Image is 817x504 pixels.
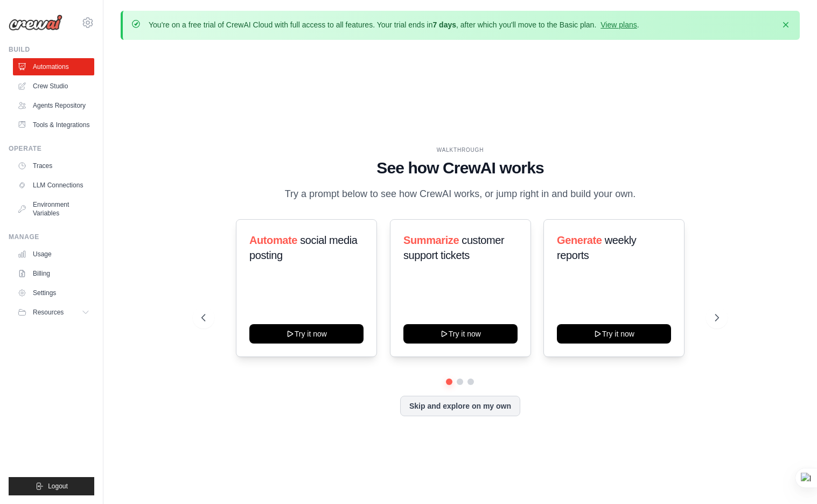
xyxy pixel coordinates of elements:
font: LLM Connections [33,181,83,190]
span: Automate [249,234,297,246]
p: Try a prompt below to see how CrewAI works, or jump right in and build your own. [279,186,641,202]
a: Automations [13,58,94,75]
a: View plans [600,20,637,29]
strong: 7 days [432,20,456,29]
a: Environment Variables [13,196,94,222]
img: Logo [9,15,62,31]
a: Billing [13,265,94,282]
font: You're on a free trial of CrewAI Cloud with full access to all features. Your trial ends in , aft... [149,20,639,29]
button: Try it now [249,324,364,344]
button: Logout [9,477,94,495]
font: Agents Repository [33,101,86,110]
font: Try it now [448,328,480,339]
span: Generate [557,234,602,246]
font: Try it now [295,328,327,339]
button: Try it now [557,324,671,344]
a: Crew Studio [13,78,94,95]
font: Environment Variables [33,200,90,218]
div: WALKTHROUGH [201,146,719,154]
a: Settings [13,284,94,302]
font: Usage [33,250,52,258]
a: Usage [13,246,94,263]
font: Tools & Integrations [33,121,89,129]
div: Manage [9,233,94,241]
span: Resources [33,308,64,317]
button: Skip and explore on my own [400,396,520,416]
a: Traces [13,157,94,174]
span: social media posting [249,234,358,261]
a: Agents Repository [13,97,94,114]
font: Crew Studio [33,82,68,90]
span: customer support tickets [403,234,504,261]
span: Logout [48,482,68,491]
h1: See how CrewAI works [201,158,719,178]
button: Try it now [403,324,518,344]
button: Resources [13,304,94,321]
a: Tools & Integrations [13,116,94,134]
font: Try it now [602,328,634,339]
font: Settings [33,289,56,297]
font: Billing [33,269,50,278]
div: Operate [9,144,94,153]
span: Summarize [403,234,459,246]
div: Build [9,45,94,54]
font: Traces [33,162,52,170]
a: LLM Connections [13,177,94,194]
font: Automations [33,62,69,71]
